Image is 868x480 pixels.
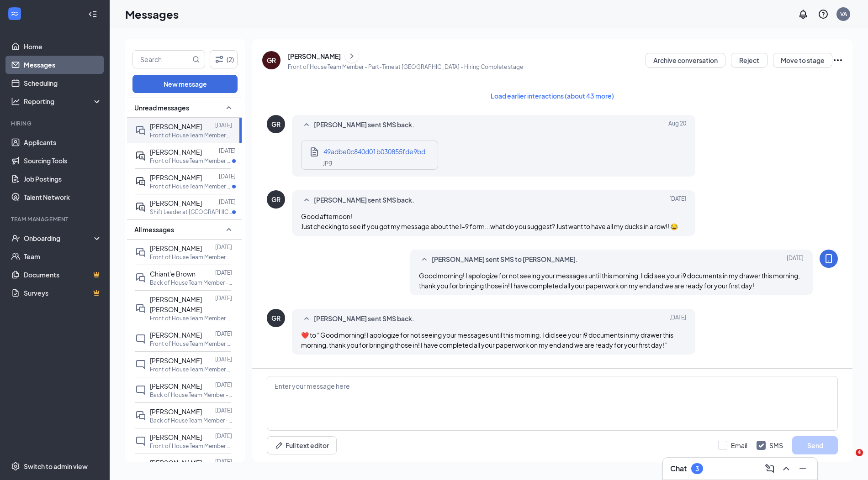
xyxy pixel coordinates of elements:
[24,188,102,206] a: Talent Network
[267,436,337,454] button: Full text editorPen
[314,195,414,206] span: [PERSON_NAME] sent SMS back.
[301,313,312,324] svg: SmallChevronUp
[150,407,202,416] span: [PERSON_NAME]
[309,146,320,157] svg: Document
[731,53,767,68] button: Reject
[135,303,146,314] svg: DoubleChat
[267,56,276,65] div: GR
[150,279,232,287] p: Back of House Team Member - Part-Time at [GEOGRAPHIC_DATA]
[24,462,88,471] div: Switch to admin view
[215,243,232,251] p: [DATE]
[314,120,414,130] span: [PERSON_NAME] sent SMS back.
[781,463,792,474] svg: ChevronUp
[150,356,202,365] span: [PERSON_NAME]
[150,433,202,441] span: [PERSON_NAME]
[10,9,19,18] svg: WorkstreamLogo
[135,202,146,213] svg: ActiveDoubleChat
[840,10,847,18] div: VA
[135,151,146,162] svg: ActiveDoubleChat
[215,381,232,389] p: [DATE]
[670,464,687,474] h3: Chat
[795,461,810,476] button: Minimize
[135,410,146,421] svg: DoubleChat
[24,151,102,170] a: Sourcing Tools
[150,208,232,216] p: Shift Leader at [GEOGRAPHIC_DATA]
[150,295,202,313] span: [PERSON_NAME] [PERSON_NAME]
[133,51,191,68] input: Search
[288,52,341,61] div: [PERSON_NAME]
[11,120,100,127] div: Hiring
[88,10,97,19] svg: Collapse
[135,334,146,344] svg: ChatInactive
[219,198,236,206] p: [DATE]
[275,441,284,450] svg: Pen
[223,224,234,235] svg: SmallChevronUp
[150,331,202,339] span: [PERSON_NAME]
[764,463,775,474] svg: ComposeMessage
[150,459,202,467] span: [PERSON_NAME]
[669,195,686,206] span: [DATE]
[134,225,174,234] span: All messages
[135,125,146,136] svg: DoubleChat
[11,215,100,223] div: Team Management
[215,269,232,277] p: [DATE]
[24,266,102,284] a: DocumentsCrown
[669,313,686,324] span: [DATE]
[135,176,146,187] svg: ActiveDoubleChat
[792,436,838,454] button: Send
[797,463,808,474] svg: Minimize
[135,247,146,258] svg: DoubleChat
[419,271,800,290] span: Good morning! I apologize for not seeing your messages until this morning. I did see your i9 docu...
[271,195,281,204] div: GR
[347,51,356,62] svg: ChevronRight
[11,234,20,243] svg: UserCheck
[132,75,238,93] button: New message
[798,9,809,20] svg: Notifications
[215,407,232,414] p: [DATE]
[135,461,146,472] svg: ChatInactive
[345,49,359,63] button: ChevronRight
[24,56,102,74] a: Messages
[192,56,200,63] svg: MagnifyingGlass
[24,247,102,266] a: Team
[215,330,232,338] p: [DATE]
[150,199,202,207] span: [PERSON_NAME]
[24,133,102,151] a: Applicants
[309,146,433,164] a: Document49adbe0c840d01b030855fde9bdb7386.jpgjpg
[150,183,232,190] p: Front of House Team Member - Full-Time at [GEOGRAPHIC_DATA]
[301,120,312,130] svg: SmallChevronUp
[150,244,202,252] span: [PERSON_NAME]
[135,436,146,447] svg: ChatInactive
[150,391,232,399] p: Back of House Team Member - Part-Time at [GEOGRAPHIC_DATA]
[150,253,232,261] p: Front of House Team Member - Full-Time at [GEOGRAPHIC_DATA]
[762,461,777,476] button: ComposeMessage
[288,63,523,71] p: Front of House Team Member - Part-Time at [GEOGRAPHIC_DATA] - Hiring Complete stage
[150,382,202,390] span: [PERSON_NAME]
[24,74,102,92] a: Scheduling
[150,314,232,322] p: Front of House Team Member - Part-Time at [GEOGRAPHIC_DATA]
[215,458,232,465] p: [DATE]
[135,359,146,370] svg: ChatInactive
[210,50,238,68] button: Filter (2)
[150,365,232,373] p: Front of House Team Member - Full-Time at [GEOGRAPHIC_DATA]
[314,313,414,324] span: [PERSON_NAME] sent SMS back.
[214,54,225,65] svg: Filter
[695,465,699,473] div: 3
[215,294,232,302] p: [DATE]
[150,442,232,450] p: Front of House Team Member - Full-Time at [GEOGRAPHIC_DATA]
[301,212,678,230] span: Good afternoon! Just checking to see if you got my message about the I-9 form...what do you sugge...
[323,147,455,156] span: 49adbe0c840d01b030855fde9bdb7386.jpg
[24,97,102,106] div: Reporting
[125,6,179,22] h1: Messages
[150,148,202,156] span: [PERSON_NAME]
[823,253,834,264] svg: MobileSms
[215,432,232,440] p: [DATE]
[323,159,332,166] span: jpg
[134,103,189,112] span: Unread messages
[150,157,232,165] p: Front of House Team Member - Part-Time at [GEOGRAPHIC_DATA]
[150,340,232,348] p: Front of House Team Member - Part-Time at [GEOGRAPHIC_DATA]
[271,313,281,323] div: GR
[271,120,281,129] div: GR
[150,270,196,278] span: Chiant'e Brown
[779,461,794,476] button: ChevronUp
